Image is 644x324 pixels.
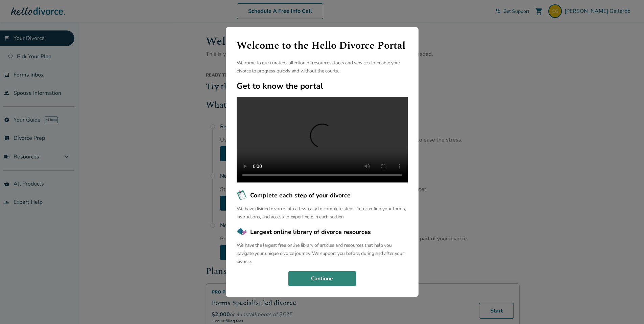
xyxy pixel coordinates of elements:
p: We have the largest free online library of articles and resources that help you navigate your uni... [237,241,408,266]
span: Complete each step of your divorce [250,191,351,200]
img: Complete each step of your divorce [237,190,247,201]
span: Largest online library of divorce resources [250,228,371,236]
p: We have divided divorce into a few easy to complete steps. You can find your forms, instructions,... [237,205,408,221]
p: Welcome to our curated collection of resources, tools and services to enable your divorce to prog... [237,59,408,75]
button: Continue [288,271,356,286]
iframe: Chat Widget [610,291,644,324]
img: Largest online library of divorce resources [237,226,247,237]
h2: Get to know the portal [237,81,408,91]
h1: Welcome to the Hello Divorce Portal [237,38,408,53]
